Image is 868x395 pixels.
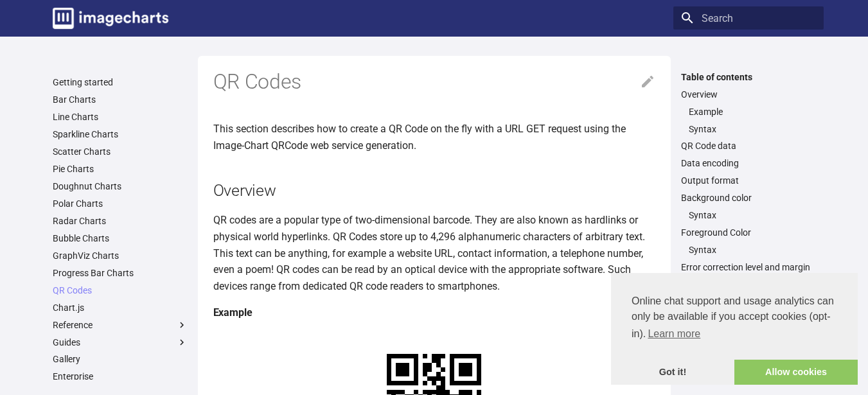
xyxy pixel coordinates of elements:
a: Background color [681,192,816,204]
a: Doughnut Charts [53,180,188,192]
p: QR codes are a popular type of two-dimensional barcode. They are also known as hardlinks or physi... [213,212,655,294]
a: Gallery [53,353,188,365]
nav: Overview [681,106,816,135]
a: Foreground Color [681,227,816,238]
span: Online chat support and usage analytics can only be available if you accept cookies (opt-in). [632,294,837,344]
div: cookieconsent [611,273,858,385]
a: Data encoding [681,157,816,169]
a: Bubble Charts [53,233,188,244]
a: learn more about cookies [646,324,702,344]
a: Image-Charts documentation [48,3,173,34]
a: Example [689,106,816,118]
a: allow cookies [734,360,858,385]
nav: Table of contents [673,71,824,274]
a: Syntax [689,209,816,221]
a: Output format [681,175,816,186]
a: Overview [681,89,816,100]
a: GraphViz Charts [53,250,188,261]
p: This section describes how to create a QR Code on the fly with a URL GET request using the Image-... [213,121,655,154]
a: Chart.js [53,302,188,313]
h4: Example [213,304,655,321]
label: Table of contents [673,71,824,83]
a: Line Charts [53,111,188,123]
a: Syntax [689,244,816,256]
a: Scatter Charts [53,146,188,157]
a: Polar Charts [53,198,188,209]
a: Progress Bar Charts [53,267,188,279]
a: dismiss cookie message [611,360,734,385]
label: Guides [53,337,188,348]
a: Bar Charts [53,94,188,105]
h2: Overview [213,179,655,202]
a: Radar Charts [53,215,188,227]
label: Reference [53,319,188,331]
h1: QR Codes [213,69,655,96]
a: Syntax [689,123,816,135]
nav: Background color [681,209,816,221]
a: Sparkline Charts [53,128,188,140]
input: Search [673,6,824,30]
a: Error correction level and margin [681,261,816,273]
nav: Foreground Color [681,244,816,256]
a: QR Codes [53,285,188,296]
img: logo [53,8,168,29]
a: Pie Charts [53,163,188,175]
a: Enterprise [53,371,188,382]
a: QR Code data [681,140,816,152]
a: Getting started [53,76,188,88]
